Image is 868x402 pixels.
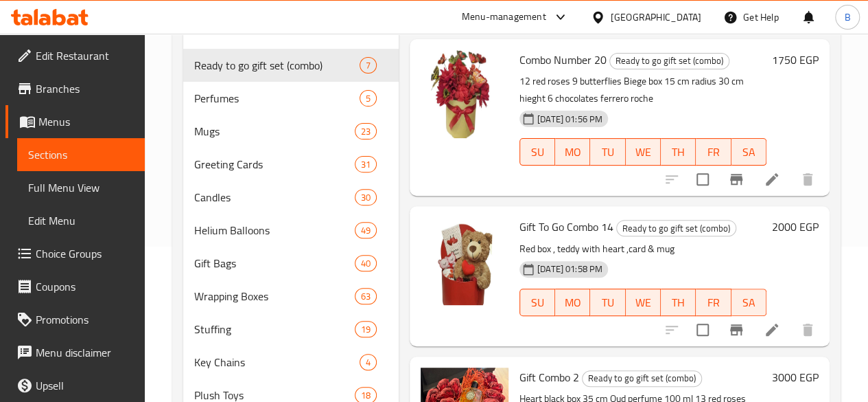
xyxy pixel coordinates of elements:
[183,82,399,115] div: Perfumes5
[36,344,134,361] span: Menu disclaimer
[194,222,355,238] div: Helium Balloons
[611,10,701,25] div: [GEOGRAPHIC_DATA]
[791,163,824,196] button: delete
[596,142,620,162] span: TU
[519,367,579,388] span: Gift Combo 2
[519,216,613,237] span: Gift To Go Combo 14
[526,142,550,162] span: SU
[561,293,585,313] span: MO
[561,142,585,162] span: MO
[28,212,134,229] span: Edit Menu
[772,217,819,236] h6: 2000 EGP
[764,322,780,338] a: Edit menu item
[5,369,145,402] a: Upsell
[5,303,145,336] a: Promotions
[355,191,376,204] span: 30
[5,39,145,72] a: Edit Restaurant
[5,105,145,138] a: Menus
[355,290,376,303] span: 63
[360,356,376,369] span: 4
[194,321,355,337] span: Stuffing
[631,293,655,313] span: WE
[183,247,399,280] div: Gift Bags40
[462,9,546,25] div: Menu-management
[555,289,590,316] button: MO
[194,189,355,205] span: Candles
[696,138,731,166] button: FR
[355,323,376,336] span: 19
[17,204,145,237] a: Edit Menu
[355,255,377,271] div: items
[720,163,753,196] button: Branch-specific-item
[194,123,355,139] span: Mugs
[609,53,729,69] div: Ready to go gift set (combo)
[844,10,850,25] span: B
[688,165,717,194] span: Select to update
[791,313,824,346] button: delete
[626,138,661,166] button: WE
[720,313,753,346] button: Branch-specific-item
[519,138,555,166] button: SU
[355,288,377,304] div: items
[36,278,134,295] span: Coupons
[194,354,360,370] div: Key Chains
[617,221,736,236] span: Ready to go gift set (combo)
[28,179,134,196] span: Full Menu View
[526,293,550,313] span: SU
[421,50,508,138] img: Combo Number 20
[17,138,145,171] a: Sections
[194,57,360,74] span: Ready to go gift set (combo)
[194,90,360,107] div: Perfumes
[360,90,377,107] div: items
[590,289,625,316] button: TU
[355,123,377,139] div: items
[555,138,590,166] button: MO
[194,156,355,172] span: Greeting Cards
[696,289,731,316] button: FR
[532,263,608,276] span: [DATE] 01:58 PM
[772,50,819,69] h6: 1750 EGP
[731,289,766,316] button: SA
[666,293,690,313] span: TH
[688,315,717,344] span: Select to update
[421,217,508,305] img: Gift To Go Combo 14
[737,293,761,313] span: SA
[355,222,377,238] div: items
[355,156,377,172] div: items
[194,288,355,304] div: Wrapping Boxes
[360,354,377,370] div: items
[666,142,690,162] span: TH
[28,146,134,163] span: Sections
[355,224,376,237] span: 49
[701,142,725,162] span: FR
[519,49,607,70] span: Combo Number 20
[626,289,661,316] button: WE
[532,113,608,126] span: [DATE] 01:56 PM
[519,73,766,107] p: 12 red roses 9 butterflies Biege box 15 cm radius 30 cm hieght 6 chocolates ferrero roche
[36,311,134,328] span: Promotions
[36,377,134,394] span: Upsell
[183,115,399,148] div: Mugs23
[355,257,376,270] span: 40
[5,270,145,303] a: Coupons
[764,171,780,188] a: Edit menu item
[38,113,134,130] span: Menus
[183,313,399,346] div: Stuffing19
[772,368,819,387] h6: 3000 EGP
[582,370,702,387] div: Ready to go gift set (combo)
[731,138,766,166] button: SA
[183,280,399,313] div: Wrapping Boxes63
[661,289,696,316] button: TH
[17,171,145,204] a: Full Menu View
[360,59,376,72] span: 7
[701,293,725,313] span: FR
[737,142,761,162] span: SA
[360,57,377,74] div: items
[183,181,399,214] div: Candles30
[5,72,145,105] a: Branches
